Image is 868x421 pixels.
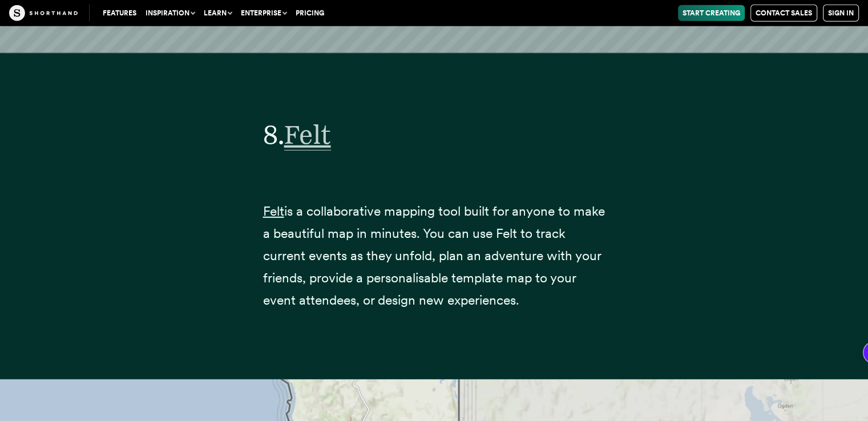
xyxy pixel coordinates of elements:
[98,5,141,21] a: Features
[678,5,745,21] a: Start Creating
[236,5,291,21] button: Enterprise
[263,200,605,311] p: is a collaborative mapping tool built for anyone to make a beautiful map in minutes. You can use ...
[823,5,859,22] a: Sign in
[750,5,817,22] a: Contact Sales
[284,119,331,151] span: Felt
[291,5,329,21] a: Pricing
[199,5,236,21] button: Learn
[284,119,331,150] a: Felt
[263,119,284,150] span: 8.
[141,5,199,21] button: Inspiration
[9,5,78,21] img: The Craft
[263,203,284,219] a: Felt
